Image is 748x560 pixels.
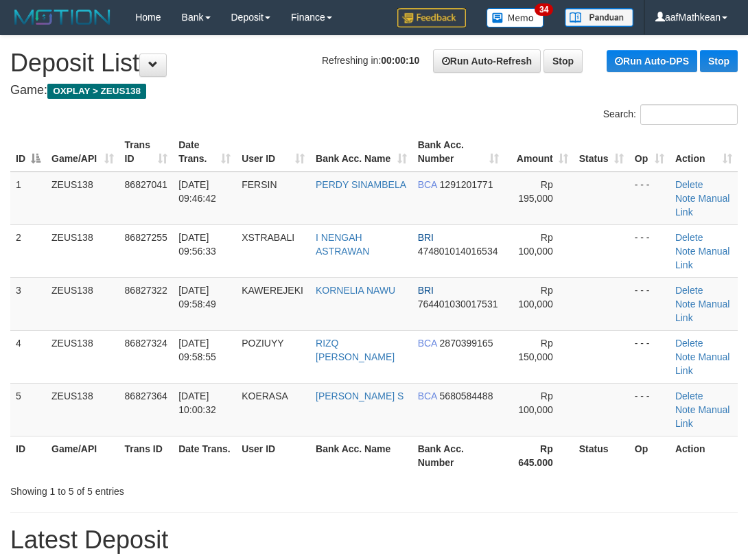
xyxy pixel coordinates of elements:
a: Manual Link [675,404,729,429]
th: Game/API [46,436,119,475]
img: panduan.png [565,8,633,27]
td: 5 [10,383,46,436]
a: Stop [700,50,738,72]
a: Note [675,404,696,415]
a: PERDY SINAMBELA [316,179,406,190]
span: BCA [418,338,437,349]
a: Manual Link [675,193,729,218]
span: 86827041 [125,179,167,190]
a: Delete [675,390,703,401]
span: Rp 150,000 [518,338,553,362]
span: Copy 474801014016534 to clipboard [418,246,498,257]
a: Note [675,299,696,310]
td: - - - [629,383,670,436]
span: 86827364 [125,390,167,401]
span: FERSIN [242,179,277,190]
div: Showing 1 to 5 of 5 entries [10,479,301,498]
span: Refreshing in: [322,55,419,66]
td: ZEUS138 [46,330,119,383]
img: Feedback.jpg [397,8,466,27]
span: BCA [418,390,437,401]
span: [DATE] 09:46:42 [178,179,216,204]
span: Copy 2870399165 to clipboard [440,338,493,349]
span: BRI [418,285,434,296]
th: Amount: activate to sort column ascending [504,132,574,172]
th: Status: activate to sort column ascending [574,132,629,172]
span: Rp 100,000 [518,232,553,257]
th: Action: activate to sort column ascending [670,132,738,172]
img: MOTION_logo.png [10,7,115,27]
th: Status [574,436,629,475]
span: 86827324 [125,338,167,349]
td: ZEUS138 [46,224,119,277]
td: - - - [629,277,670,330]
span: [DATE] 09:56:33 [178,232,216,257]
th: Trans ID: activate to sort column ascending [119,132,174,172]
a: Stop [544,49,583,73]
th: Rp 645.000 [504,436,574,475]
img: Button%20Memo.svg [487,8,544,27]
h1: Latest Deposit [10,526,738,554]
th: Date Trans. [173,436,236,475]
th: Bank Acc. Number: activate to sort column ascending [412,132,504,172]
td: ZEUS138 [46,277,119,330]
span: POZIUYY [242,338,283,349]
td: - - - [629,330,670,383]
th: Action [670,436,738,475]
span: Copy 764401030017531 to clipboard [418,299,498,310]
span: 86827255 [125,232,167,243]
span: XSTRABALI [242,232,294,243]
h1: Deposit List [10,49,738,77]
a: Note [675,246,696,257]
th: Bank Acc. Name [310,436,412,475]
a: Delete [675,232,703,243]
a: Delete [675,179,703,190]
span: BRI [418,232,434,243]
span: Rp 195,000 [518,179,553,204]
span: [DATE] 10:00:32 [178,390,216,415]
td: - - - [629,172,670,225]
strong: 00:00:10 [381,55,419,66]
th: Game/API: activate to sort column ascending [46,132,119,172]
td: 3 [10,277,46,330]
th: Bank Acc. Name: activate to sort column ascending [310,132,412,172]
td: 2 [10,224,46,277]
th: Op [629,436,670,475]
th: User ID [236,436,310,475]
span: BCA [418,179,437,190]
a: Manual Link [675,351,729,376]
a: Note [675,351,696,362]
a: I NENGAH ASTRAWAN [316,232,369,257]
td: 1 [10,172,46,225]
span: Copy 1291201771 to clipboard [440,179,493,190]
span: KAWEREJEKI [242,285,303,296]
td: ZEUS138 [46,172,119,225]
a: Delete [675,338,703,349]
th: Date Trans.: activate to sort column ascending [173,132,236,172]
label: Search: [603,104,738,125]
span: OXPLAY > ZEUS138 [47,84,146,99]
th: Trans ID [119,436,174,475]
span: [DATE] 09:58:49 [178,285,216,310]
a: Manual Link [675,246,729,270]
span: 34 [535,3,553,16]
span: 86827322 [125,285,167,296]
input: Search: [640,104,738,125]
th: Bank Acc. Number [412,436,504,475]
a: KORNELIA NAWU [316,285,395,296]
a: RIZQ [PERSON_NAME] [316,338,395,362]
th: User ID: activate to sort column ascending [236,132,310,172]
a: Run Auto-Refresh [433,49,541,73]
a: Manual Link [675,299,729,323]
span: [DATE] 09:58:55 [178,338,216,362]
td: ZEUS138 [46,383,119,436]
th: ID [10,436,46,475]
a: Run Auto-DPS [607,50,697,72]
td: - - - [629,224,670,277]
a: Delete [675,285,703,296]
th: ID: activate to sort column descending [10,132,46,172]
h4: Game: [10,84,738,97]
td: 4 [10,330,46,383]
span: Rp 100,000 [518,390,553,415]
span: KOERASA [242,390,288,401]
